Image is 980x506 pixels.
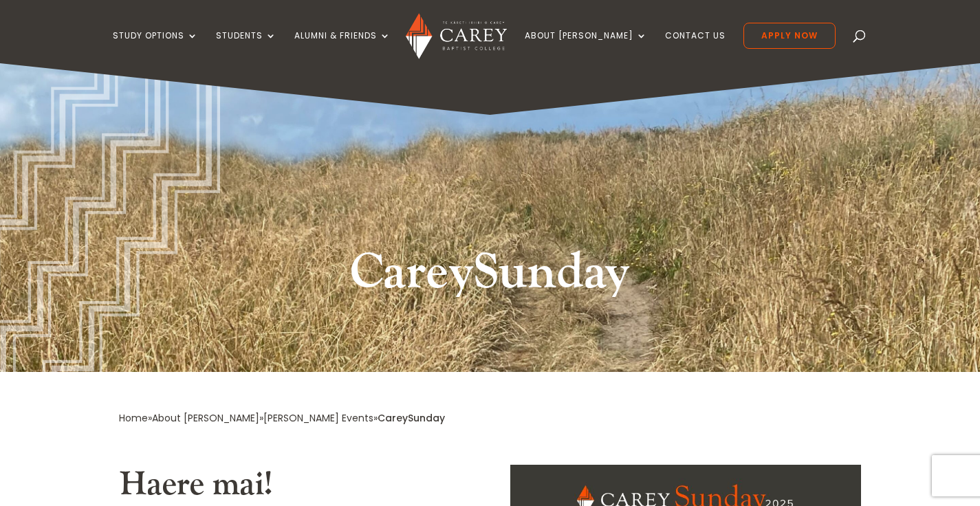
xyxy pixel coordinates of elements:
[294,31,391,63] a: Alumni & Friends
[216,31,276,63] a: Students
[743,23,836,49] a: Apply Now
[665,31,726,63] a: Contact Us
[232,241,748,312] h1: CareySunday
[406,13,507,59] img: Carey Baptist College
[149,27,385,48] h2: Support [PERSON_NAME]
[119,411,148,425] a: Home
[119,411,445,425] span: » » »
[378,411,445,425] span: CareySunday
[125,74,409,190] p: Would you or your [DEMOGRAPHIC_DATA] consider donating to [PERSON_NAME]? Your donation will help ...
[525,31,647,63] a: About [PERSON_NAME]
[113,31,198,63] a: Study Options
[263,411,373,425] a: [PERSON_NAME] Events
[152,411,259,425] a: About [PERSON_NAME]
